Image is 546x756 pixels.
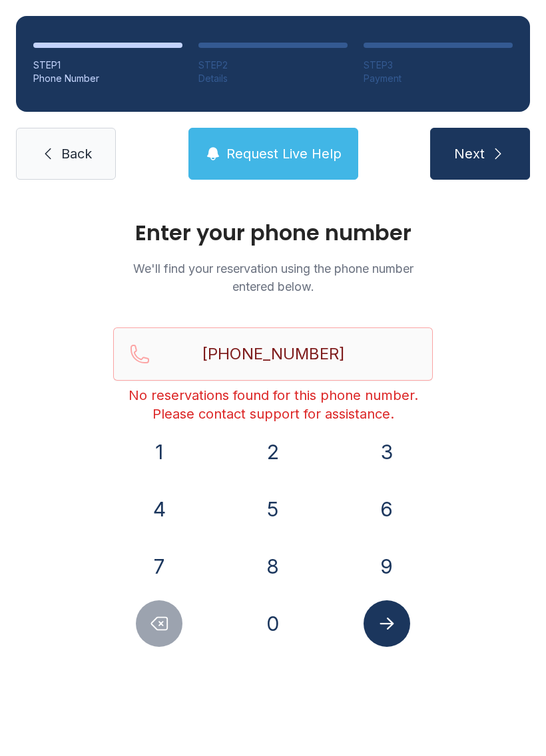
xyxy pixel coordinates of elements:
span: Back [61,144,92,163]
button: 3 [364,429,410,475]
div: STEP 2 [198,59,348,72]
div: Payment [364,72,513,85]
span: Request Live Help [226,144,342,163]
button: Delete number [136,600,182,647]
span: Next [454,144,485,163]
div: Details [198,72,348,85]
input: Reservation phone number [113,327,433,381]
button: 9 [364,543,410,590]
button: 8 [250,543,296,590]
div: STEP 1 [33,59,182,72]
button: Submit lookup form [364,600,410,647]
button: 1 [136,429,182,475]
button: 5 [250,486,296,532]
h1: Enter your phone number [113,222,433,244]
button: 4 [136,486,182,532]
div: Phone Number [33,72,182,85]
button: 7 [136,543,182,590]
button: 6 [364,486,410,532]
div: No reservations found for this phone number. Please contact support for assistance. [113,386,433,423]
p: We'll find your reservation using the phone number entered below. [113,260,433,295]
button: 2 [250,429,296,475]
button: 0 [250,600,296,647]
div: STEP 3 [364,59,513,72]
